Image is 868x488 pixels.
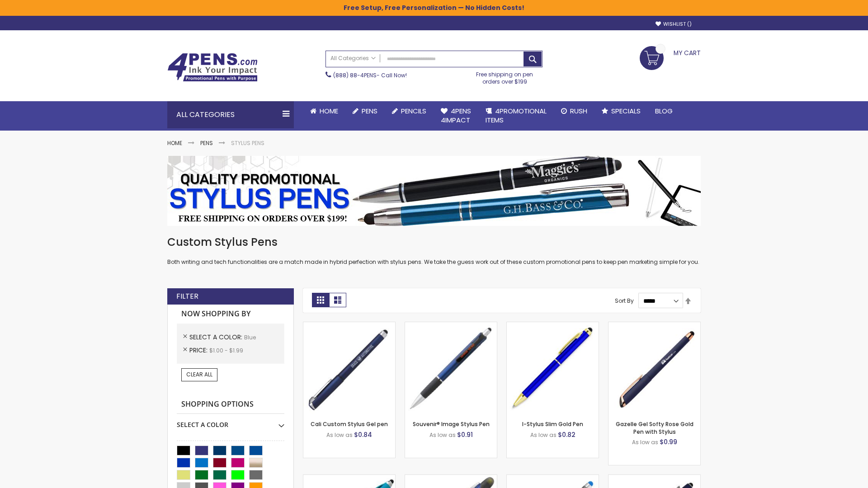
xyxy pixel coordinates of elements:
[611,106,641,116] span: Specials
[660,437,677,446] span: $0.99
[405,322,497,329] a: Souvenir® Image Stylus Pen-Blue
[434,101,478,131] a: 4Pens4impact
[457,430,473,439] span: $0.91
[209,347,243,354] span: $1.00 - $1.99
[522,420,583,428] a: I-Stylus Slim Gold Pen
[326,51,380,66] a: All Categories
[311,420,388,428] a: Cali Custom Stylus Gel pen
[467,67,543,85] div: Free shipping on pen orders over $199
[186,371,212,378] span: Clear All
[167,53,258,82] img: 4Pens Custom Pens and Promotional Products
[609,322,700,414] img: Gazelle Gel Softy Rose Gold Pen with Stylus-Blue
[176,291,198,301] strong: Filter
[303,322,395,414] img: Cali Custom Stylus Gel pen-Blue
[616,420,693,435] a: Gazelle Gel Softy Rose Gold Pen with Stylus
[530,431,557,439] span: As low as
[570,106,587,116] span: Rush
[615,297,634,305] label: Sort By
[181,368,217,381] a: Clear All
[507,322,599,414] img: I-Stylus Slim Gold-Blue
[405,474,497,482] a: Souvenir® Jalan Highlighter Stylus Pen Combo-Blue
[303,101,345,121] a: Home
[632,438,658,446] span: As low as
[362,106,377,116] span: Pens
[558,430,576,439] span: $0.82
[320,106,338,116] span: Home
[231,139,264,147] strong: Stylus Pens
[333,71,377,79] a: (888) 88-4PENS
[594,101,648,121] a: Specials
[177,414,284,429] div: Select A Color
[478,101,554,131] a: 4PROMOTIONALITEMS
[609,322,700,329] a: Gazelle Gel Softy Rose Gold Pen with Stylus-Blue
[648,101,680,121] a: Blog
[177,395,284,414] strong: Shopping Options
[167,235,701,266] div: Both writing and tech functionalities are a match made in hybrid perfection with stylus pens. We ...
[655,106,673,116] span: Blog
[303,322,395,329] a: Cali Custom Stylus Gel pen-Blue
[507,474,599,482] a: Islander Softy Gel with Stylus - ColorJet Imprint-Blue
[554,101,594,121] a: Rush
[326,431,353,439] span: As low as
[507,322,599,329] a: I-Stylus Slim Gold-Blue
[177,305,284,324] strong: Now Shopping by
[312,293,329,307] strong: Grid
[405,322,497,414] img: Souvenir® Image Stylus Pen-Blue
[609,474,700,482] a: Custom Soft Touch® Metal Pens with Stylus-Blue
[656,21,692,28] a: Wishlist
[330,55,376,62] span: All Categories
[441,106,471,125] span: 4Pens 4impact
[401,106,426,116] span: Pencils
[413,420,490,428] a: Souvenir® Image Stylus Pen
[167,101,294,128] div: All Categories
[303,474,395,482] a: Neon Stylus Highlighter-Pen Combo-Blue
[189,346,209,355] span: Price
[167,139,182,147] a: Home
[333,71,407,79] span: - Call Now!
[244,333,256,341] span: Blue
[167,156,701,226] img: Stylus Pens
[345,101,385,121] a: Pens
[200,139,213,147] a: Pens
[167,235,701,249] h1: Custom Stylus Pens
[486,106,547,125] span: 4PROMOTIONAL ITEMS
[354,430,372,439] span: $0.84
[429,431,456,439] span: As low as
[189,333,244,342] span: Select A Color
[385,101,434,121] a: Pencils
